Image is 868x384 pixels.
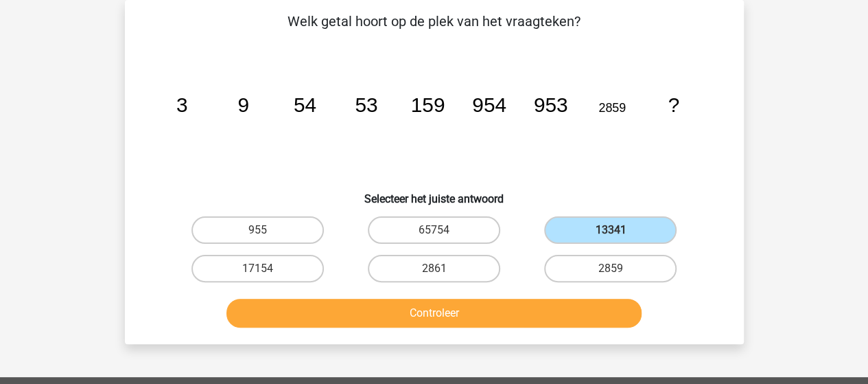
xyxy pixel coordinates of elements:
[176,93,187,116] tspan: 3
[472,93,506,116] tspan: 954
[368,216,500,244] label: 65754
[191,216,324,244] label: 955
[237,93,249,116] tspan: 9
[293,93,316,116] tspan: 54
[226,299,642,328] button: Controleer
[147,11,722,32] p: Welk getal hoort op de plek van het vraagteken?
[191,255,324,282] label: 17154
[533,93,567,116] tspan: 953
[544,255,677,282] label: 2859
[410,93,445,116] tspan: 159
[355,93,377,116] tspan: 53
[668,93,679,116] tspan: ?
[147,181,722,205] h6: Selecteer het juiste antwoord
[598,101,626,115] tspan: 2859
[368,255,500,282] label: 2861
[544,216,677,244] label: 13341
